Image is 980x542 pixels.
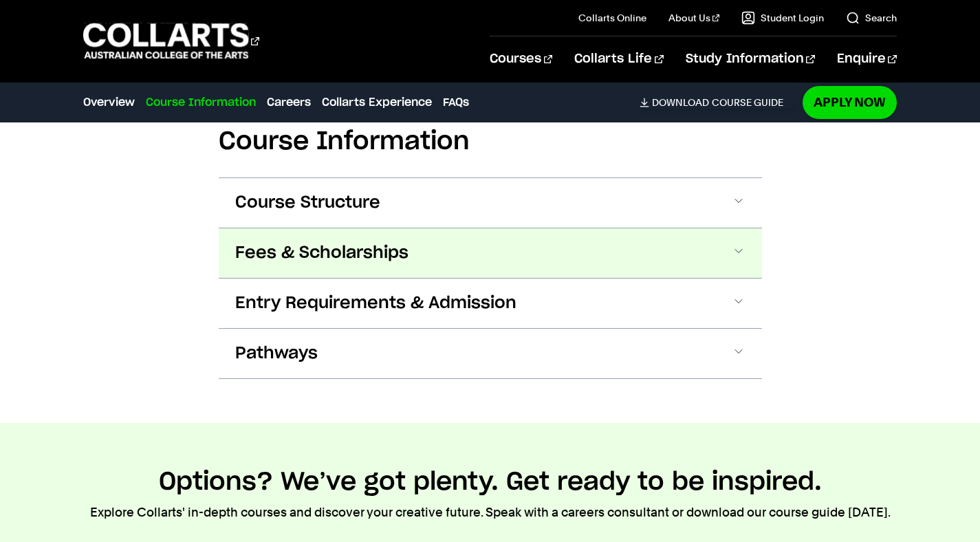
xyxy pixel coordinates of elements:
[219,228,762,278] button: Fees & Scholarships
[219,329,762,378] button: Pathways
[219,127,762,157] h2: Course Information
[578,11,646,25] a: Collarts Online
[322,94,432,111] a: Collarts Experience
[90,503,891,522] p: Explore Collarts' in-depth courses and discover your creative future. Speak with a careers consul...
[83,21,259,61] div: Go to homepage
[235,192,380,214] span: Course Structure
[159,467,822,497] h2: Options? We’ve got plenty. Get ready to be inspired.
[219,279,762,328] button: Entry Requirements & Admission
[235,343,318,365] span: Pathways
[443,94,469,111] a: FAQs
[640,96,794,109] a: DownloadCourse Guide
[146,94,256,111] a: Course Information
[219,178,762,228] button: Course Structure
[652,96,709,109] span: Download
[267,94,311,111] a: Careers
[668,11,719,25] a: About Us
[490,36,552,82] a: Courses
[235,292,516,314] span: Entry Requirements & Admission
[803,86,897,118] a: Apply Now
[574,36,663,82] a: Collarts Life
[83,94,135,111] a: Overview
[846,11,897,25] a: Search
[837,36,897,82] a: Enquire
[686,36,815,82] a: Study Information
[741,11,824,25] a: Student Login
[235,242,409,264] span: Fees & Scholarships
